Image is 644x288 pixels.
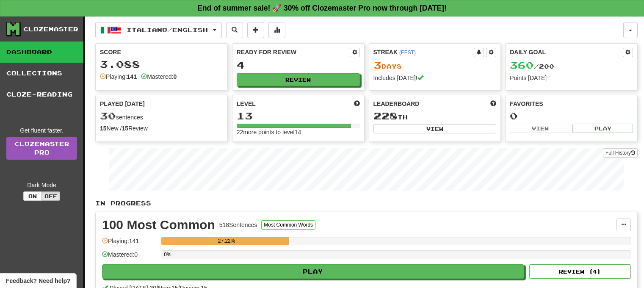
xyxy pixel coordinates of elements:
div: Get fluent faster. [6,126,77,135]
div: New / Review [100,124,223,133]
button: Review [237,73,360,86]
button: Search sentences [226,22,243,38]
div: 13 [237,111,360,121]
a: ClozemasterPro [6,137,77,160]
span: Open feedback widget [6,277,70,285]
span: 3 [373,59,381,71]
p: In Progress [95,199,638,208]
button: Add sentence to collection [247,22,264,38]
button: More stats [268,22,285,38]
span: This week in points, UTC [490,100,496,108]
div: Dark Mode [6,181,77,189]
div: 3.088 [100,59,223,69]
span: 30 [100,110,116,122]
button: On [23,191,42,201]
button: Play [102,264,524,279]
strong: 0 [173,73,177,80]
span: 360 [510,59,534,71]
div: 4 [237,60,360,70]
button: Full History [603,148,638,158]
div: Mastered: [141,72,177,81]
div: 22 more points to level 14 [237,128,360,136]
div: Score [100,48,223,56]
div: Clozemaster [23,25,78,33]
a: (EEST) [399,50,416,55]
div: sentences [100,111,223,122]
div: 0 [510,111,633,121]
strong: 141 [127,73,137,80]
strong: 15 [122,125,128,132]
span: 228 [373,110,398,122]
span: Leaderboard [373,100,420,108]
div: Favorites [510,100,633,108]
div: 27.22% [164,237,289,245]
button: Italiano/English [95,22,222,38]
div: Playing: [100,72,137,81]
div: th [373,111,497,122]
button: Most Common Words [261,220,315,230]
div: Playing: 141 [102,237,157,251]
button: Off [41,191,60,201]
button: View [373,124,497,133]
div: Daily Goal [510,48,623,57]
div: Points [DATE] [510,74,633,82]
div: Includes [DATE]! [373,74,497,82]
button: View [510,124,570,133]
div: 100 Most Common [102,219,215,231]
span: Italiano / English [127,26,208,33]
div: Day s [373,60,497,71]
strong: End of summer sale! 🚀 30% off Clozemaster Pro now through [DATE]! [197,4,447,12]
div: Streak [373,48,474,56]
button: Play [572,124,633,133]
span: / 200 [510,63,554,70]
strong: 15 [100,125,107,132]
div: Ready for Review [237,48,350,56]
div: Mastered: 0 [102,250,157,264]
div: 518 Sentences [219,221,257,229]
span: Level [237,100,256,108]
button: Review (4) [529,264,631,279]
span: Played [DATE] [100,100,145,108]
